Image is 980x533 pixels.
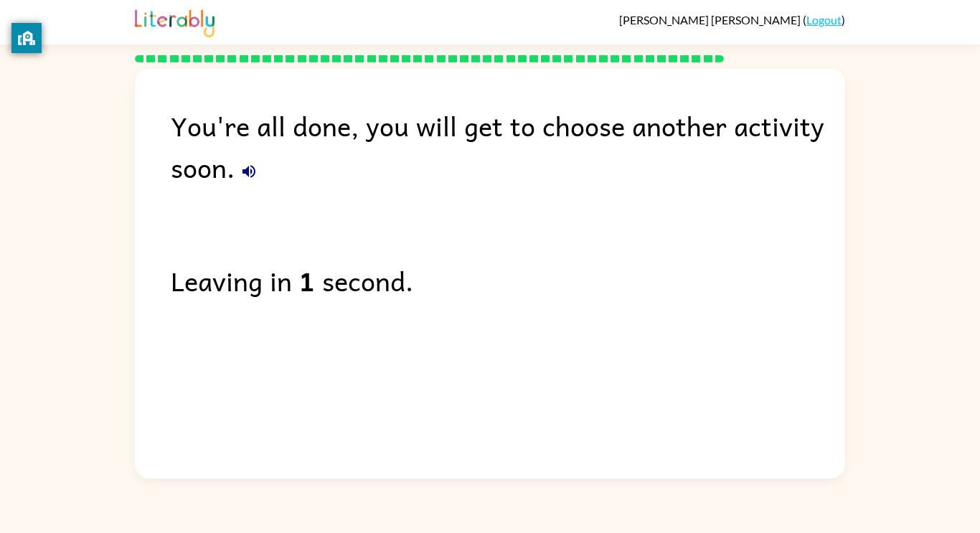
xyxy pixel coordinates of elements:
img: Literably [135,6,215,37]
span: [PERSON_NAME] [PERSON_NAME] [619,13,803,27]
a: Logout [806,13,842,27]
b: 1 [299,260,315,301]
div: Leaving in second. [171,260,845,301]
div: ( ) [619,13,845,27]
button: privacy banner [11,23,42,53]
div: You're all done, you will get to choose another activity soon. [171,105,845,188]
